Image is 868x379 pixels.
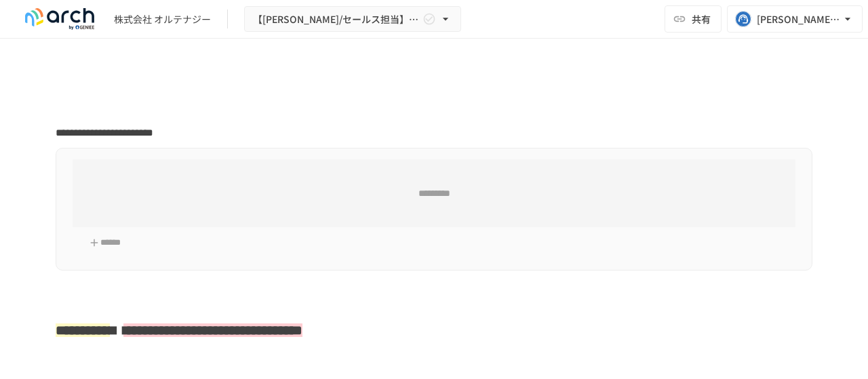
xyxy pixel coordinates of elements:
[692,12,711,26] span: 共有
[114,12,211,26] div: 株式会社 オルテナジー
[253,11,420,28] span: 【[PERSON_NAME]/セールス担当】株式会社 オルテナジー様_初期設定サポート
[665,5,722,33] button: 共有
[757,11,841,28] div: [PERSON_NAME][EMAIL_ADDRESS][DOMAIN_NAME]
[16,8,103,30] img: logo-default@2x-9cf2c760.svg
[244,6,461,33] button: 【[PERSON_NAME]/セールス担当】株式会社 オルテナジー様_初期設定サポート
[727,5,863,33] button: [PERSON_NAME][EMAIL_ADDRESS][DOMAIN_NAME]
